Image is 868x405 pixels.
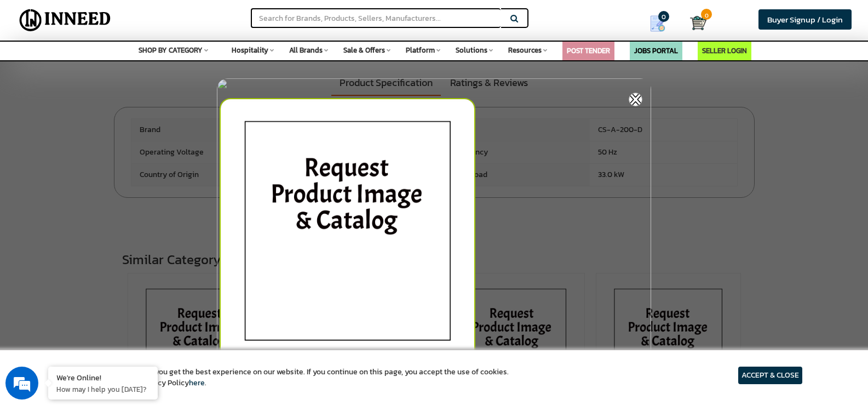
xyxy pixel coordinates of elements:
span: Resources [508,45,542,55]
img: Show My Quotes [649,15,666,32]
span: Platform [406,45,435,55]
textarea: Type your message and hit 'Enter' [5,280,209,318]
a: JOBS PORTAL [634,45,678,56]
article: ACCEPT & CLOSE [738,367,802,384]
a: Cart 0 [690,11,699,35]
span: SHOP BY CATEGORY [139,45,203,55]
p: How may I help you today? [56,384,150,394]
img: Cart [690,15,706,31]
article: We use cookies to ensure you get the best experience on our website. If you continue on this page... [66,367,509,389]
span: 0 [701,9,712,20]
a: here [189,377,205,389]
span: Buyer Signup / Login [767,13,843,26]
span: We're online! [64,128,151,239]
div: Minimize live chat window [180,5,206,32]
a: POST TENDER [567,45,610,56]
div: Chat with us now [57,61,184,76]
em: Driven by SalesIQ [86,268,139,276]
span: Hospitality [232,45,268,55]
a: Buyer Signup / Login [758,9,852,30]
a: my Quotes 0 [634,11,690,36]
img: Inneed.Market [15,7,116,34]
div: We're Online! [56,372,150,383]
span: 0 [658,11,669,22]
img: salesiqlogo_leal7QplfZFryJ6FIlVepeu7OftD7mt8q6exU6-34PB8prfIgodN67KcxXM9Y7JQ_.png [76,269,83,275]
span: Solutions [456,45,487,55]
a: SELLER LOGIN [702,45,747,56]
input: Search for Brands, Products, Sellers, Manufacturers... [251,8,501,28]
span: Sale & Offers [343,45,385,55]
span: All Brands [289,45,323,55]
img: inneed-image-na.png [220,98,475,372]
img: inneed-close-icon.png [629,93,642,106]
img: logo_Zg8I0qSkbAqR2WFHt3p6CTuqpyXMFPubPcD2OT02zFN43Cy9FUNNG3NEPhM_Q1qe_.png [19,66,46,72]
